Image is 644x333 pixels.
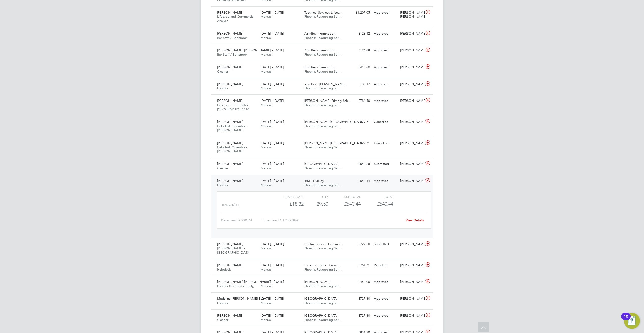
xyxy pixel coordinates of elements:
[372,63,398,72] div: Approved
[304,284,342,288] span: Phoenix Resourcing Ser…
[261,145,272,149] span: Manual
[398,240,424,248] div: [PERSON_NAME]
[261,31,284,36] span: [DATE] - [DATE]
[217,296,267,301] span: Madalina [PERSON_NAME] Bot…
[398,295,424,303] div: [PERSON_NAME]
[304,52,342,57] span: Phoenix Resourcing Ser…
[304,179,324,183] span: IBM - Hursley
[271,194,304,200] div: Charge rate
[304,14,342,19] span: Phoenix Resourcing Ser…
[217,267,231,272] span: Helpdesk
[261,313,284,318] span: [DATE] - [DATE]
[217,313,243,318] span: [PERSON_NAME]
[304,141,363,145] span: [PERSON_NAME][GEOGRAPHIC_DATA]
[328,194,361,200] div: Sub Total
[398,97,424,105] div: [PERSON_NAME]
[624,316,628,323] div: 10
[346,261,372,270] div: £761.71
[261,296,284,301] span: [DATE] - [DATE]
[261,284,272,288] span: Manual
[346,139,372,147] div: £822.71
[346,278,372,286] div: £458.00
[304,194,328,200] div: QTY
[261,263,284,267] span: [DATE] - [DATE]
[217,10,243,15] span: [PERSON_NAME]
[346,177,372,185] div: £540.44
[217,166,228,170] span: Cleaner
[217,82,243,86] span: [PERSON_NAME]
[328,200,361,208] div: £540.44
[217,301,228,305] span: Cleaner
[261,98,284,103] span: [DATE] - [DATE]
[624,313,640,329] button: Open Resource Center, 10 new notifications
[217,52,247,57] span: Bar Staff / Bartender
[372,29,398,38] div: Approved
[217,284,254,288] span: Cleaner (FedEx Use Only)
[261,65,284,69] span: [DATE] - [DATE]
[398,80,424,88] div: [PERSON_NAME]
[398,261,424,270] div: [PERSON_NAME]
[261,267,272,272] span: Manual
[304,280,330,284] span: [PERSON_NAME]
[372,278,398,286] div: Approved
[217,318,228,322] span: Cleaner
[217,36,247,40] span: Bar Staff / Bartender
[261,82,284,86] span: [DATE] - [DATE]
[398,139,424,147] div: [PERSON_NAME]
[261,48,284,52] span: [DATE] - [DATE]
[346,80,372,88] div: £83.12
[217,246,250,255] span: [PERSON_NAME] - [GEOGRAPHIC_DATA]
[304,263,341,267] span: Close Brothers - Crown…
[406,218,424,222] a: View Details
[304,246,342,250] span: Phoenix Resourcing Ser…
[261,166,272,170] span: Manual
[398,63,424,72] div: [PERSON_NAME]
[372,312,398,320] div: Approved
[262,216,402,224] div: Timesheet ID: TS1797869
[261,318,272,322] span: Manual
[304,145,342,149] span: Phoenix Resourcing Ser…
[304,166,342,170] span: Phoenix Resourcing Ser…
[346,295,372,303] div: £727.30
[304,318,342,322] span: Phoenix Resourcing Ser…
[372,97,398,105] div: Approved
[261,183,272,187] span: Manual
[304,183,342,187] span: Phoenix Resourcing Ser…
[304,86,342,90] span: Phoenix Resourcing Ser…
[217,98,243,103] span: [PERSON_NAME]
[261,162,284,166] span: [DATE] - [DATE]
[304,98,351,103] span: [PERSON_NAME] Primary Sch…
[304,48,335,52] span: ABInBev - Farringdon
[261,36,272,40] span: Manual
[398,312,424,320] div: [PERSON_NAME]
[304,267,342,272] span: Phoenix Resourcing Ser…
[261,242,284,246] span: [DATE] - [DATE]
[304,301,342,305] span: Phoenix Resourcing Ser…
[217,103,250,111] span: Facilities Coordinator - [GEOGRAPHIC_DATA]
[261,120,284,124] span: [DATE] - [DATE]
[217,242,243,246] span: [PERSON_NAME]
[217,263,243,267] span: [PERSON_NAME]
[261,246,272,250] span: Manual
[217,141,243,145] span: [PERSON_NAME]
[304,31,335,36] span: ABInBev - Farringdon
[304,124,342,128] span: Phoenix Resourcing Ser…
[398,9,424,21] div: [PERSON_NAME] [PERSON_NAME]
[304,296,337,301] span: [GEOGRAPHIC_DATA]
[261,52,272,57] span: Manual
[346,29,372,38] div: £123.42
[271,200,304,208] div: £18.32
[261,301,272,305] span: Manual
[346,9,372,17] div: £1,207.05
[304,10,342,15] span: Technical Services Lifecy…
[372,118,398,126] div: Cancelled
[304,36,342,40] span: Phoenix Resourcing Ser…
[372,46,398,55] div: Approved
[304,69,342,74] span: Phoenix Resourcing Ser…
[217,65,243,69] span: [PERSON_NAME]
[398,278,424,286] div: [PERSON_NAME]
[346,63,372,72] div: £415.60
[304,65,335,69] span: ABInBev - Farringdon
[217,183,228,187] span: Cleaner
[217,179,243,183] span: [PERSON_NAME]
